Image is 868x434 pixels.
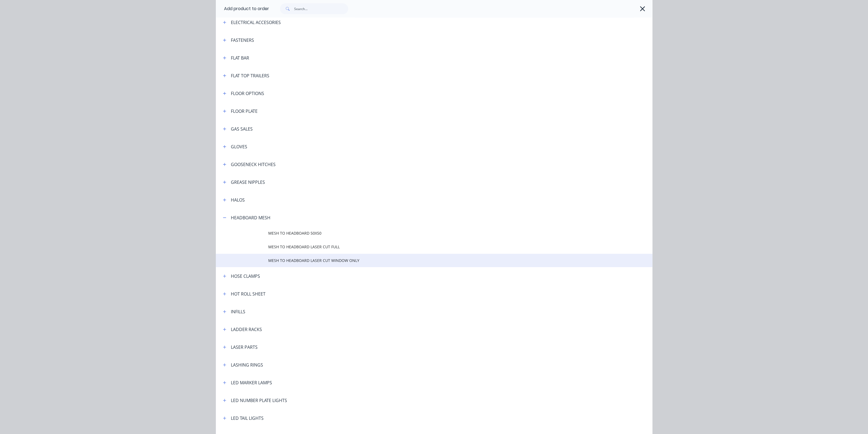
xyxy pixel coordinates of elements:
[231,415,264,421] div: LED TAIL LIGHTS
[231,197,245,203] div: HALOS
[231,397,287,404] div: LED NUMBER PLATE LIGHTS
[231,379,272,386] div: LED MARKER LAMPS
[231,326,262,333] div: LADDER RACKS
[231,72,269,79] div: FLAT TOP TRAILERS
[294,3,348,14] input: Search...
[231,214,270,221] div: HEADBOARD MESH
[231,55,249,61] div: FLAT BAR
[231,143,247,150] div: GLOVES
[231,362,263,368] div: LASHING RINGS
[231,291,266,297] div: HOT ROLL SHEET
[231,179,265,185] div: GREASE NIPPLES
[231,308,245,315] div: INFILLS
[231,344,258,350] div: LASER PARTS
[231,108,258,114] div: FLOOR PLATE
[268,258,575,263] span: MESH TO HEADBOARD LASER CUT WINDOW ONLY
[231,161,276,168] div: GOOSENECK HITCHES
[231,90,264,97] div: FLOOR OPTIONS
[268,244,575,250] span: MESH TO HEADBOARD LASER CUT FULL
[231,273,260,279] div: HOSE CLAMPS
[231,19,281,26] div: ELECTRICAL ACCESORIES
[231,37,254,43] div: FASTENERS
[231,126,253,132] div: GAS SALES
[268,230,575,236] span: MESH TO HEADBOARD 50X50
